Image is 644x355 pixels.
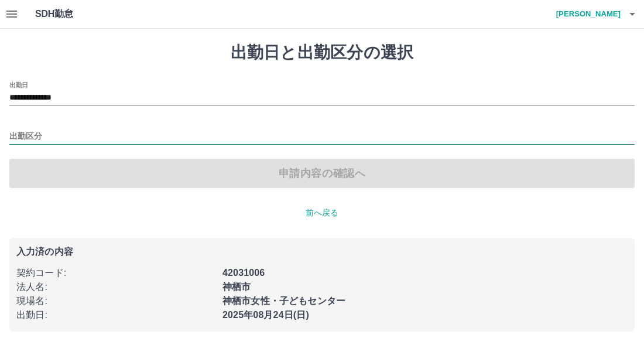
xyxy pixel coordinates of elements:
b: 神栖市女性・子どもセンター [222,296,345,306]
b: 42031006 [222,268,265,278]
h1: 出勤日と出勤区分の選択 [9,43,635,63]
p: 出勤日 : [16,308,215,322]
p: 法人名 : [16,280,215,294]
p: 入力済の内容 [16,247,628,257]
label: 出勤日 [9,80,28,89]
p: 現場名 : [16,294,215,308]
b: 2025年08月24日(日) [222,310,309,320]
b: 神栖市 [222,282,251,292]
p: 契約コード : [16,266,215,280]
p: 前へ戻る [9,207,635,219]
